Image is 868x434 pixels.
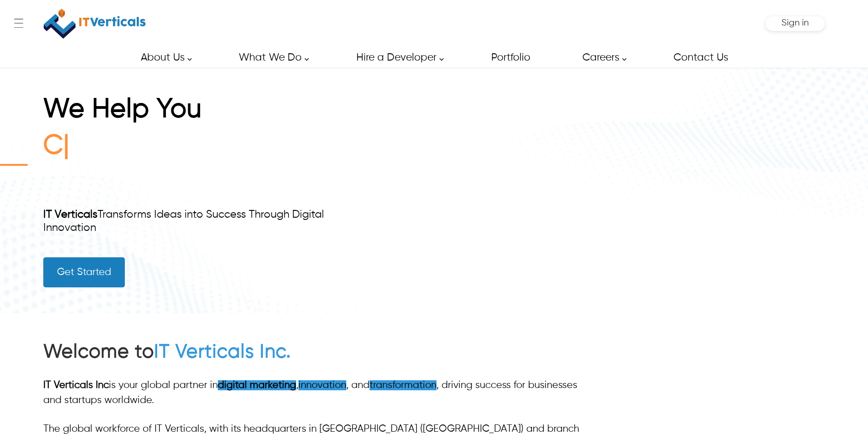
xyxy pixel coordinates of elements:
a: Portfolio [481,47,540,68]
a: digital marketing [218,380,296,390]
a: Get Started [43,257,125,287]
span: Sign in [781,18,809,28]
a: What We Do [228,47,314,68]
a: IT Verticals Inc. [154,342,291,362]
div: Transforms Ideas into Success Through Digital Innovation [43,208,356,235]
h2: Welcome to [43,340,590,365]
img: IT Verticals Inc [44,5,146,43]
a: IT Verticals Inc [43,380,109,390]
a: About Us [130,47,197,68]
a: Sign in [781,21,809,27]
a: IT Verticals [43,209,98,220]
a: Contact Us [663,47,738,68]
a: Careers [572,47,632,68]
h1: We Help You [43,94,356,130]
span: C [43,133,63,159]
span: transformation [370,380,437,390]
span: innovation [298,380,346,390]
p: is your global partner in , , and , driving success for businesses and startups worldwide. [43,378,590,408]
a: Hire a Developer [346,47,449,68]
